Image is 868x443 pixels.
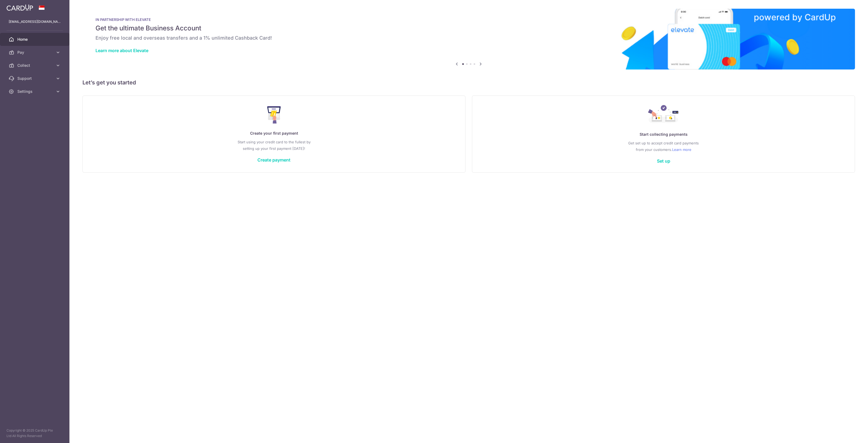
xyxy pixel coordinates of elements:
span: Support [17,76,53,81]
img: CardUp [7,4,33,11]
p: Start collecting payments [483,131,844,138]
h5: Get the ultimate Business Account [95,24,842,33]
img: Make Payment [267,106,281,124]
h5: Let’s get you started [82,78,855,87]
p: IN PARTNERSHIP WITH ELEVATE [95,17,842,22]
span: Collect [17,63,53,68]
span: Settings [17,89,53,94]
p: [EMAIL_ADDRESS][DOMAIN_NAME] [9,19,61,24]
span: Pay [17,50,53,55]
p: Create your first payment [94,130,454,137]
h6: Enjoy free local and overseas transfers and a 1% unlimited Cashback Card! [95,35,842,41]
a: Learn more [672,146,691,153]
a: Set up [657,158,670,164]
span: Home [17,37,53,42]
a: Create payment [257,157,291,163]
p: Get set up to accept credit card payments from your customers. [483,140,844,153]
p: Start using your credit card to the fullest by setting up your first payment [DATE]! [94,139,454,152]
a: Learn more about Elevate [95,48,148,53]
img: Renovation banner [82,9,855,69]
img: Collect Payment [648,105,679,125]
